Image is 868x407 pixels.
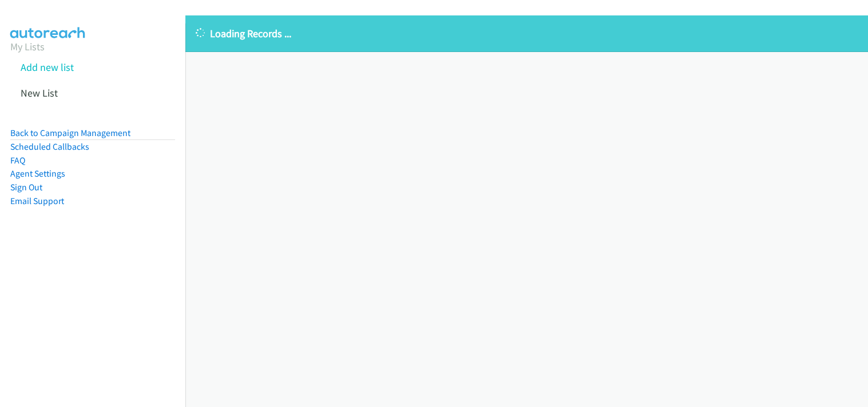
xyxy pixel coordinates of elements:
[10,141,89,152] a: Scheduled Callbacks
[196,26,858,41] p: Loading Records ...
[10,40,45,53] a: My Lists
[10,182,42,193] a: Sign Out
[21,86,58,99] a: New List
[10,168,65,179] a: Agent Settings
[10,155,25,166] a: FAQ
[21,61,74,74] a: Add new list
[10,195,64,206] a: Email Support
[10,127,130,138] a: Back to Campaign Management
